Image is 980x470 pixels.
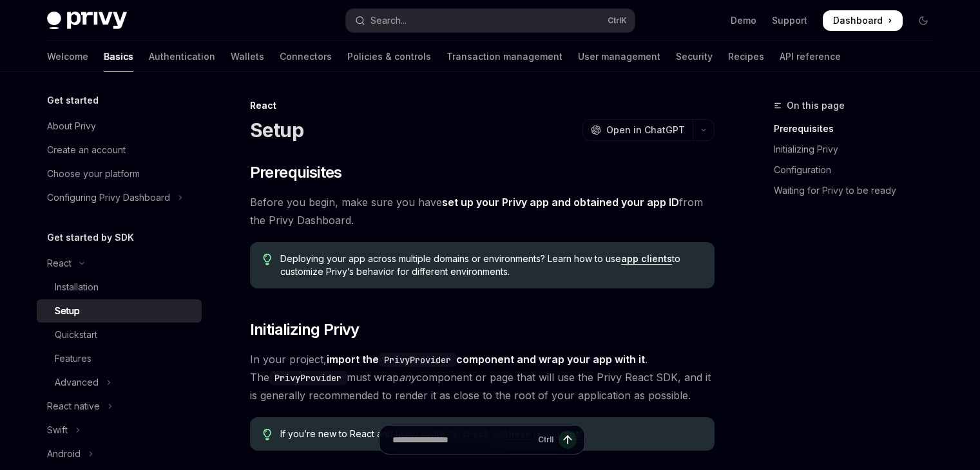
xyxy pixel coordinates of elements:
[37,299,202,323] a: Setup
[37,323,202,346] a: Quickstart
[280,252,701,278] span: Deploying your app across multiple domains or environments? Learn how to use to customize Privy’s...
[47,118,96,134] div: About Privy
[250,350,715,404] span: In your project, . The must wrap component or page that will use the Privy React SDK, and it is g...
[392,426,533,454] input: Ask a question...
[774,180,944,201] a: Waiting for Privy to be ready
[582,119,693,141] button: Open in ChatGPT
[47,166,140,182] div: Choose your platform
[774,160,944,180] a: Configuration
[55,279,99,295] div: Installation
[370,13,407,28] div: Search...
[379,353,456,367] code: PrivyProvider
[772,14,807,27] a: Support
[47,93,99,108] h5: Get started
[37,276,202,299] a: Installation
[37,138,202,162] a: Create an account
[347,41,431,72] a: Policies & controls
[608,15,627,26] span: Ctrl K
[327,353,645,366] strong: import the component and wrap your app with it
[606,124,685,136] span: Open in ChatGPT
[37,442,202,465] button: Toggle Android section
[37,395,202,418] button: Toggle React native section
[37,418,202,442] button: Toggle Swift section
[780,41,841,72] a: API reference
[47,422,68,438] div: Swift
[280,41,332,72] a: Connectors
[250,193,715,229] span: Before you begin, make sure you have from the Privy Dashboard.
[263,254,272,265] svg: Tip
[578,41,660,72] a: User management
[676,41,713,72] a: Security
[346,9,635,32] button: Open search
[47,399,100,414] div: React native
[47,230,134,245] h5: Get started by SDK
[104,41,133,72] a: Basics
[833,14,883,27] span: Dashboard
[250,162,342,183] span: Prerequisites
[55,327,97,343] div: Quickstart
[55,351,91,366] div: Features
[37,115,202,138] a: About Privy
[442,196,679,209] a: set up your Privy app and obtained your app ID
[55,375,99,390] div: Advanced
[37,252,202,275] button: Toggle React section
[250,99,715,112] div: React
[787,98,845,113] span: On this page
[269,371,347,385] code: PrivyProvider
[250,118,303,142] h1: Setup
[559,431,577,449] button: Send message
[37,186,202,209] button: Toggle Configuring Privy Dashboard section
[774,139,944,160] a: Initializing Privy
[621,253,672,265] a: app clients
[731,14,756,27] a: Demo
[399,371,416,384] em: any
[728,41,764,72] a: Recipes
[47,41,88,72] a: Welcome
[250,319,360,340] span: Initializing Privy
[823,10,903,31] a: Dashboard
[447,41,562,72] a: Transaction management
[231,41,264,72] a: Wallets
[55,303,80,319] div: Setup
[37,371,202,394] button: Toggle Advanced section
[47,12,127,30] img: dark logo
[47,190,170,205] div: Configuring Privy Dashboard
[37,347,202,370] a: Features
[149,41,215,72] a: Authentication
[774,118,944,139] a: Prerequisites
[37,162,202,185] a: Choose your platform
[913,10,934,31] button: Toggle dark mode
[47,446,81,462] div: Android
[47,142,126,158] div: Create an account
[47,256,72,271] div: React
